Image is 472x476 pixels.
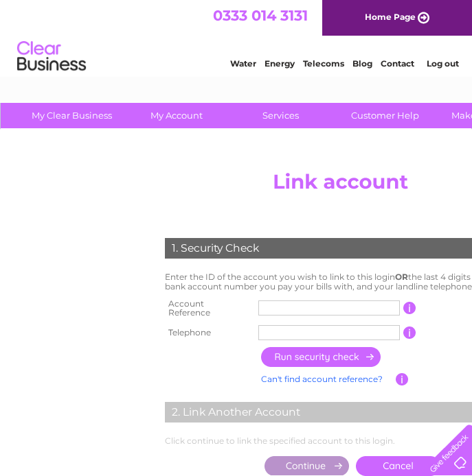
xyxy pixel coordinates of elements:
[120,103,233,128] a: My Account
[161,322,255,344] th: Telephone
[265,58,295,69] a: Energy
[356,456,440,476] a: Cancel
[16,36,87,78] img: logo.png
[15,103,128,128] a: My Clear Business
[261,374,383,384] a: Can't find account reference?
[403,302,416,314] input: Information
[224,103,337,128] a: Services
[381,58,414,69] a: Contact
[396,373,409,385] input: Information
[403,326,416,339] input: Information
[213,7,308,24] a: 0333 014 3131
[427,58,459,69] a: Log out
[352,58,372,69] a: Blog
[265,456,349,475] input: Submit
[303,58,344,69] a: Telecoms
[395,272,408,282] b: OR
[161,295,255,322] th: Account Reference
[230,58,256,69] a: Water
[328,103,442,128] a: Customer Help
